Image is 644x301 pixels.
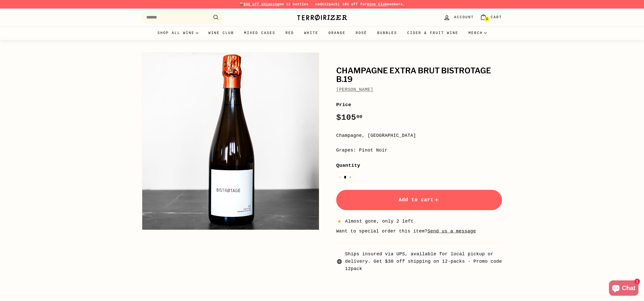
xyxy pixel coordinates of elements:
[336,66,502,83] h1: Champagne Extra Brut BISTROTAGE B.19
[356,114,363,120] sup: 00
[336,147,502,154] div: Grapes: Pinot Noir
[336,132,502,139] div: Champagne, [GEOGRAPHIC_DATA]
[345,250,502,272] span: Ships insured via UPS, available for local pickup or delivery. Get $30 off shipping on 12-packs -...
[463,26,492,40] summary: Merch
[336,113,363,122] span: $105
[491,14,502,20] span: Cart
[336,172,344,182] button: Reduce item quantity by one
[454,14,474,20] span: Account
[280,26,299,40] a: Red
[324,26,351,40] a: Orange
[336,87,373,92] a: [PERSON_NAME]
[243,2,279,6] span: $30 off shipping
[336,190,502,210] button: Add to cart
[132,26,512,40] div: Primary
[299,26,324,40] a: White
[336,101,502,109] label: Price
[367,2,387,6] a: Wine Club
[203,26,239,40] a: Wine Club
[239,26,280,40] a: Mixed Cases
[142,2,502,7] p: 📦 on 12 bottles - code | 10% off for members.
[607,280,640,297] inbox-online-store-chat: Shopify online store chat
[345,218,414,225] span: Almost gone, only 2 left
[477,10,505,25] a: Cart
[336,172,354,182] input: quantity
[324,2,338,6] strong: 12pack
[372,26,402,40] a: Bubbles
[336,162,502,169] label: Quantity
[346,172,354,182] button: Increase item quantity by one
[152,26,203,40] summary: Shop all wine
[336,228,502,235] li: Want to special order this item?
[486,17,488,21] span: 1
[402,26,463,40] a: Cider & Fruit Wine
[351,26,372,40] a: Rosé
[427,229,476,234] a: Send us a message
[440,10,477,25] a: Account
[399,197,440,203] span: Add to cart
